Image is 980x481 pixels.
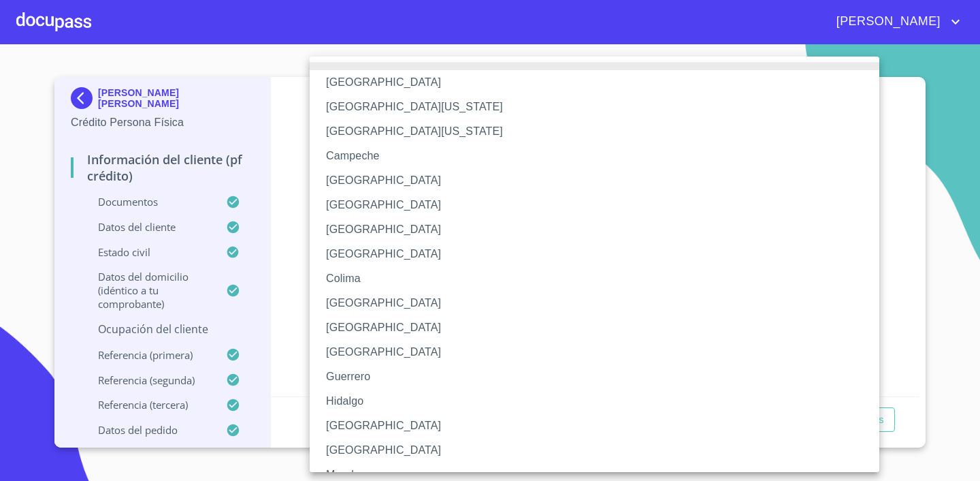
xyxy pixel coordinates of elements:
[310,389,879,414] li: Hidalgo
[310,217,879,242] li: [GEOGRAPHIC_DATA]
[310,414,879,438] li: [GEOGRAPHIC_DATA]
[310,193,879,217] li: [GEOGRAPHIC_DATA]
[310,438,879,463] li: [GEOGRAPHIC_DATA]
[310,340,879,364] li: [GEOGRAPHIC_DATA]
[310,144,879,168] li: Campeche
[310,266,879,291] li: Colima
[310,95,879,119] li: [GEOGRAPHIC_DATA][US_STATE]
[310,242,879,266] li: [GEOGRAPHIC_DATA]
[310,119,879,144] li: [GEOGRAPHIC_DATA][US_STATE]
[310,70,879,95] li: [GEOGRAPHIC_DATA]
[310,315,879,340] li: [GEOGRAPHIC_DATA]
[310,291,879,315] li: [GEOGRAPHIC_DATA]
[310,168,879,193] li: [GEOGRAPHIC_DATA]
[310,364,879,389] li: Guerrero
